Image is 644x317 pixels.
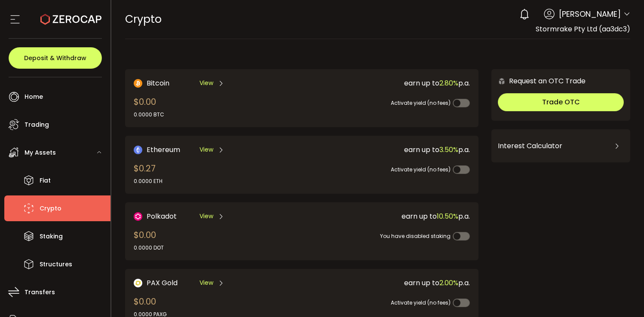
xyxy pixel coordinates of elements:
div: earn up to p.a. [302,211,470,222]
span: Deposit & Withdraw [24,55,86,61]
div: earn up to p.a. [302,277,470,288]
span: Stormrake Pty Ltd (aa3dc3) [536,24,630,34]
span: Bitcoin [147,78,169,88]
span: View [199,145,213,154]
span: 2.80% [439,78,458,88]
span: Home [25,91,43,103]
span: My Assets [25,146,56,159]
span: 10.50% [437,211,458,221]
span: 3.50% [439,145,458,155]
div: 0.0000 DOT [134,244,164,252]
span: 2.00% [439,278,458,288]
span: PAX Gold [147,277,178,288]
iframe: Chat Widget [601,276,644,317]
span: View [199,79,213,88]
span: Staking [40,230,63,243]
span: Ethereum [147,144,180,155]
span: View [199,278,213,287]
span: View [199,212,213,221]
div: earn up to p.a. [302,78,470,88]
img: Bitcoin [134,79,142,88]
div: $0.00 [134,229,164,252]
span: Activate yield (no fees) [391,299,451,306]
span: Fiat [40,174,51,187]
div: earn up to p.a. [302,144,470,155]
div: Request an OTC Trade [491,76,586,86]
div: Interest Calculator [498,136,624,156]
button: Trade OTC [498,93,624,111]
span: Activate yield (no fees) [391,166,451,173]
div: $0.27 [134,162,163,185]
div: 0.0000 ETH [134,177,163,185]
span: Crypto [40,202,61,215]
img: DOT [134,212,142,221]
span: [PERSON_NAME] [559,8,621,20]
img: PAX Gold [134,279,142,287]
img: 6nGpN7MZ9FLuBP83NiajKbTRY4UzlzQtBKtCrLLspmCkSvCZHBKvY3NxgQaT5JnOQREvtQ257bXeeSTueZfAPizblJ+Fe8JwA... [498,77,506,85]
span: Polkadot [147,211,177,222]
span: Trading [25,119,49,131]
button: Deposit & Withdraw [9,47,102,69]
span: Crypto [125,12,162,27]
span: Transfers [25,286,55,299]
div: $0.00 [134,95,164,119]
img: Ethereum [134,146,142,154]
div: 0.0000 BTC [134,111,164,119]
span: You have disabled staking [380,232,451,240]
span: Activate yield (no fees) [391,99,451,107]
span: Trade OTC [542,97,580,107]
span: Structures [40,258,72,271]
